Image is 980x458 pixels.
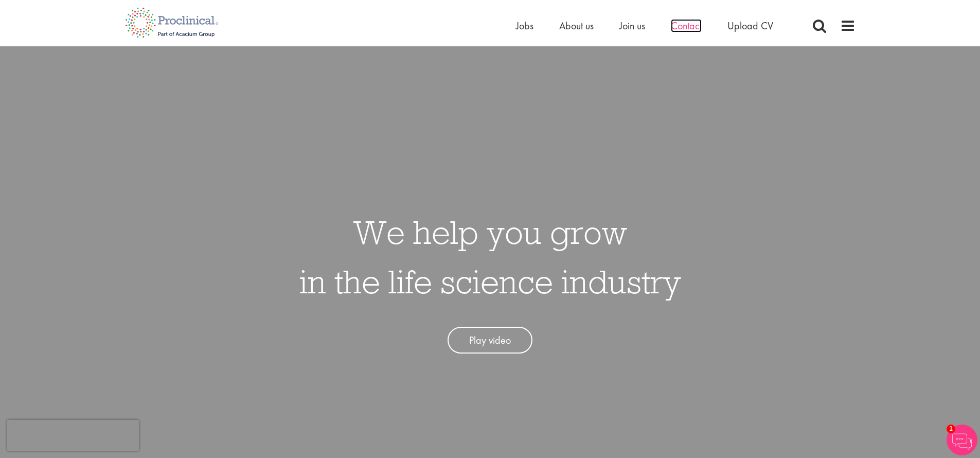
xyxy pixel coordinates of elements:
[516,19,533,32] a: Jobs
[671,19,702,32] a: Contact
[559,19,594,32] a: About us
[727,19,773,32] a: Upload CV
[448,327,532,354] a: Play video
[299,207,681,306] h1: We help you grow in the life science industry
[947,425,977,455] img: Chatbot
[619,19,645,32] a: Join us
[947,425,955,433] span: 1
